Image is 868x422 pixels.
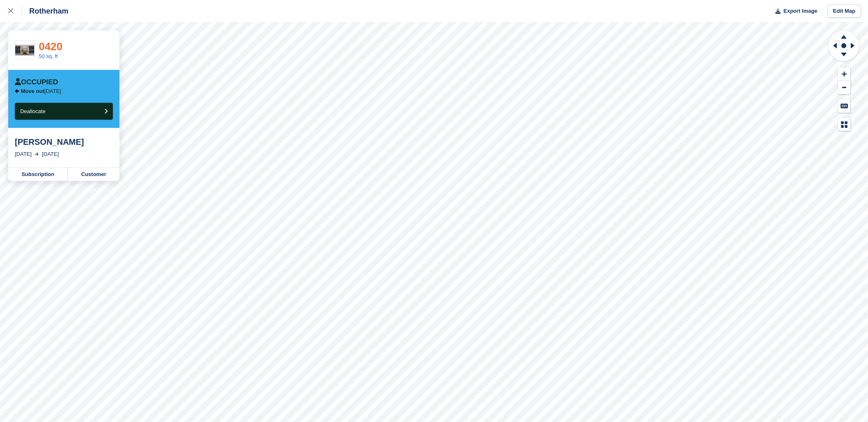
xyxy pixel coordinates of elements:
a: Customer [68,168,119,181]
div: [DATE] [42,150,59,158]
button: Export Image [771,5,818,18]
a: Edit Map [828,5,861,18]
a: Subscription [8,168,68,181]
button: Zoom Out [838,81,851,95]
button: Map Legend [838,118,851,131]
button: Zoom In [838,67,851,81]
a: 0420 [39,40,63,53]
div: Rotherham [22,6,68,16]
img: arrow-right-light-icn-cde0832a797a2874e46488d9cf13f60e5c3a73dbe684e267c42b8395dfbc2abf.svg [35,153,39,156]
p: [DATE] [21,88,61,95]
span: Deallocate [20,108,45,114]
img: arrow-left-icn-90495f2de72eb5bd0bd1c3c35deca35cc13f817d75bef06ecd7c0b315636ce7e.svg [15,89,19,93]
div: [PERSON_NAME] [15,137,113,147]
span: Export Image [784,7,817,15]
a: 50 sq. ft [39,53,58,59]
div: [DATE] [15,150,32,158]
button: Deallocate [15,103,113,120]
div: Occupied [15,78,58,86]
span: Move out [21,88,44,94]
button: Keyboard Shortcuts [838,99,851,113]
img: 50%20SQ.FT.jpg [15,45,34,56]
